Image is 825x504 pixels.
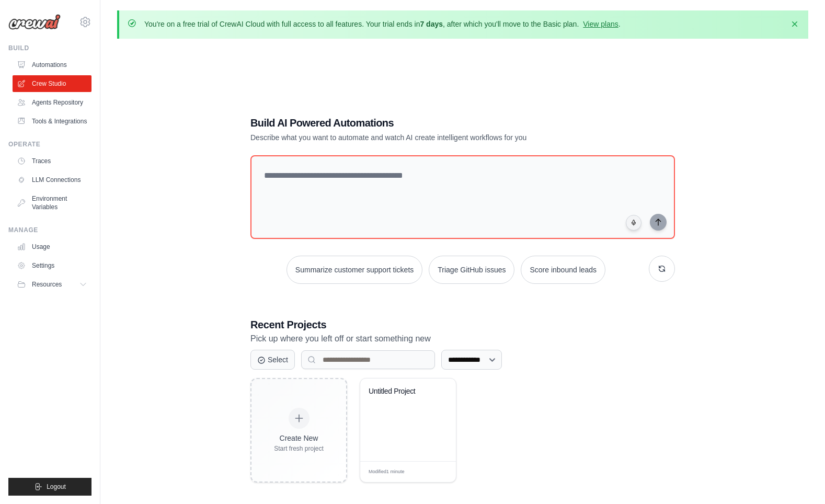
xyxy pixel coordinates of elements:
a: Settings [13,257,91,274]
button: Click to speak your automation idea [626,215,641,231]
a: Agents Repository [13,94,91,111]
span: Resources [32,280,62,289]
div: Manage [8,226,91,234]
p: Pick up where you left off or start something new [250,332,675,346]
button: Get new suggestions [649,256,675,282]
a: Traces [13,153,91,169]
a: Automations [13,56,91,73]
a: Crew Studio [13,75,91,92]
strong: 7 days [420,20,443,28]
p: You're on a free trial of CrewAI Cloud with full access to all features. Your trial ends in , aft... [144,19,621,29]
button: Triage GitHub issues [429,256,514,284]
span: Logout [47,483,66,491]
button: Score inbound leads [521,256,605,284]
img: Logo [8,14,61,30]
a: View plans [583,20,618,28]
button: Resources [13,276,91,293]
h3: Recent Projects [250,317,675,332]
div: Create New [274,433,324,443]
div: Start fresh project [274,444,324,453]
a: LLM Connections [13,171,91,188]
div: Operate [8,140,91,148]
button: Summarize customer support tickets [287,256,422,284]
a: Tools & Integrations [13,113,91,130]
div: Untitled Project [369,387,432,396]
button: Select [250,350,295,370]
span: Edit [431,468,440,476]
div: Build [8,44,91,52]
span: Modified 1 minute [369,468,405,476]
a: Usage [13,238,91,255]
button: Logout [8,478,91,496]
a: Environment Variables [13,190,91,215]
h1: Build AI Powered Automations [250,116,602,130]
p: Describe what you want to automate and watch AI create intelligent workflows for you [250,132,602,143]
